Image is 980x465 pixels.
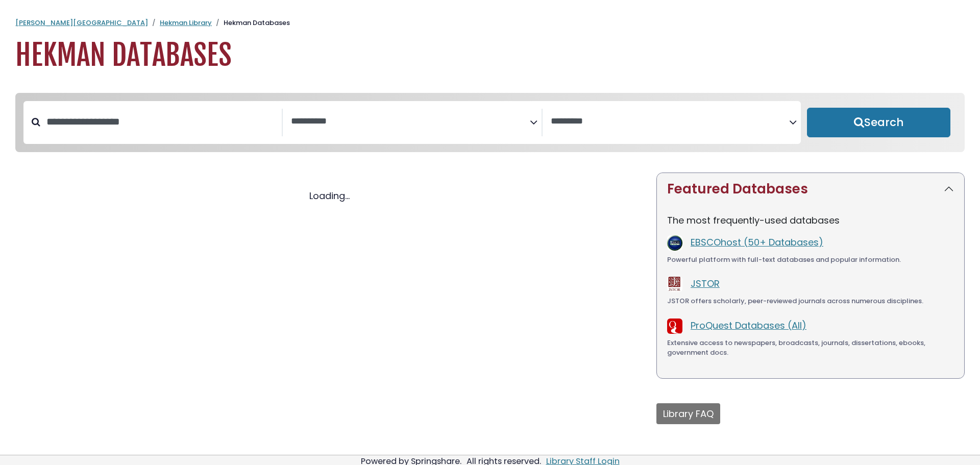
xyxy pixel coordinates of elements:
[160,18,212,28] a: Hekman Library
[667,255,954,265] div: Powerful platform with full-text databases and popular information.
[291,116,529,127] textarea: Search
[667,213,954,227] p: The most frequently-used databases
[15,189,644,203] div: Loading...
[656,403,720,424] button: Library FAQ
[15,18,148,28] a: [PERSON_NAME][GEOGRAPHIC_DATA]
[212,18,290,28] li: Hekman Databases
[667,338,954,358] div: Extensive access to newspapers, broadcasts, journals, dissertations, ebooks, government docs.
[691,277,720,290] a: JSTOR
[551,116,789,127] textarea: Search
[667,296,954,306] div: JSTOR offers scholarly, peer-reviewed journals across numerous disciplines.
[40,113,282,130] input: Search database by title or keyword
[15,18,965,28] nav: breadcrumb
[15,93,965,152] nav: Search filters
[807,108,950,137] button: Submit for Search Results
[691,319,806,332] a: ProQuest Databases (All)
[15,38,965,72] h1: Hekman Databases
[657,173,964,205] button: Featured Databases
[691,236,823,249] a: EBSCOhost (50+ Databases)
